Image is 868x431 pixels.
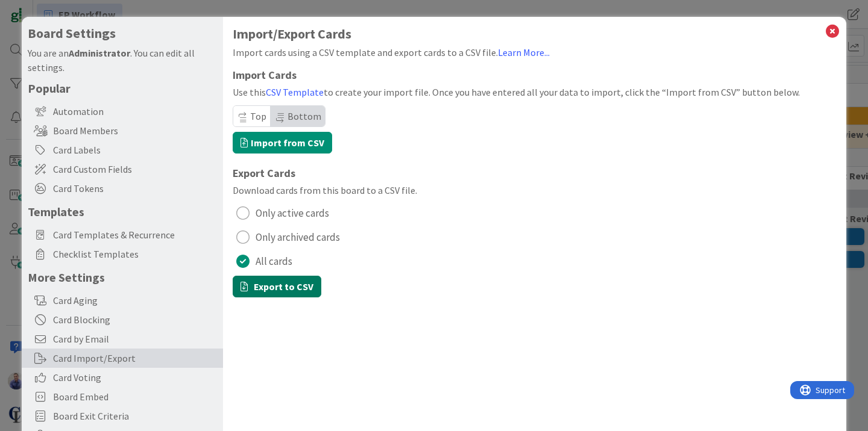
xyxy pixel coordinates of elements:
div: Card Labels [22,140,223,160]
span: All cards [256,252,292,270]
span: Only active cards [256,204,329,222]
button: Only archived cards [233,228,837,247]
button: Only active cards [233,203,837,223]
span: Board Embed [53,389,217,404]
div: Download cards from this board to a CSV file. [233,183,837,197]
a: Learn More... [498,46,550,58]
span: Card Templates & Recurrence [53,228,217,242]
span: Top [250,110,266,122]
div: Card Aging [22,291,223,310]
span: Only archived cards [256,228,340,246]
span: Card Voting [53,370,217,385]
button: Export to CSV [233,276,321,297]
h1: Import Cards [233,69,837,81]
span: Bottom [288,110,321,122]
span: Support [25,2,55,16]
span: Card by Email [53,332,217,346]
a: CSV Template [266,86,324,98]
div: Import cards using a CSV template and export cards to a CSV file. [233,45,837,60]
h1: Import/Export Cards [233,26,837,42]
h1: Export Cards [233,167,837,179]
h4: Board Settings [28,26,217,41]
div: You are an . You can edit all settings. [28,46,217,75]
span: Card Tokens [53,181,217,196]
span: Board Exit Criteria [53,409,217,423]
div: Card Blocking [22,310,223,329]
h5: Templates [28,204,217,219]
b: Administrator [69,47,130,59]
span: Card Custom Fields [53,162,217,176]
label: Import from CSV [233,132,332,153]
div: Card Import/Export [22,349,223,368]
div: Automation [22,102,223,121]
h5: Popular [28,81,217,96]
div: Use this to create your import file. Once you have entered all your data to import, click the “Im... [233,85,837,99]
button: All cards [233,252,837,271]
span: Checklist Templates [53,247,217,261]
h5: More Settings [28,270,217,285]
div: Board Members [22,121,223,140]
